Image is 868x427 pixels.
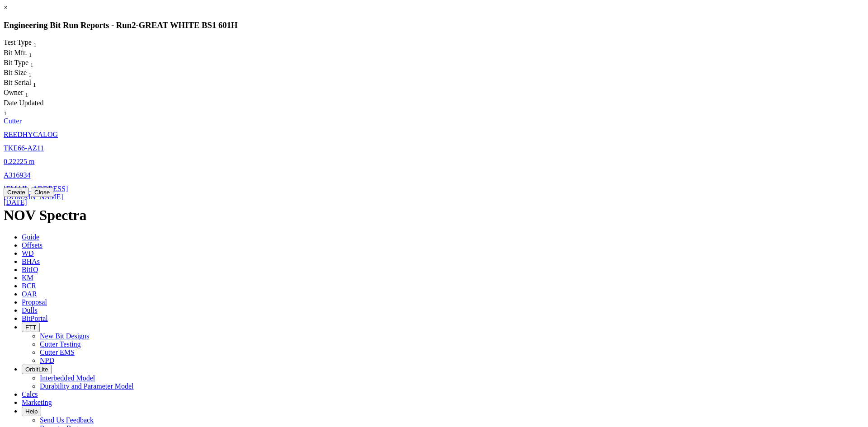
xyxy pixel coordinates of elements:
a: REEDHYCALOG [4,131,58,138]
span: BitIQ [22,266,38,273]
span: 2 [132,20,136,30]
span: Guide [22,233,39,241]
a: Interbedded Model [40,374,95,382]
sub: 1 [33,81,36,88]
a: Durability and Parameter Model [40,382,134,390]
h1: NOV Spectra [4,207,864,224]
span: Bit Mfr. [4,49,27,56]
span: Bit Size [4,69,27,76]
div: Bit Mfr. Sort None [4,49,49,59]
span: BCR [22,282,36,290]
div: Owner Sort None [4,89,48,99]
span: Dulls [22,306,38,314]
sub: 1 [33,42,37,48]
a: 0.22225 m [4,158,34,165]
a: [DATE] [4,198,27,206]
span: Date Updated [4,99,43,107]
div: Sort None [4,69,49,79]
span: Proposal [22,298,47,306]
span: Sort None [28,69,32,76]
span: Help [25,408,38,415]
sub: 1 [4,110,7,117]
a: Cutter EMS [40,348,75,356]
h3: Engineering Bit Run Reports - Run - [4,20,864,30]
span: BHAs [22,258,40,265]
span: GREAT WHITE BS1 601H [139,20,238,30]
span: FTT [25,324,36,331]
span: Sort None [33,38,37,46]
div: Sort None [4,99,48,117]
span: Calcs [22,390,38,398]
div: Sort None [4,79,53,89]
span: Sort None [25,89,28,96]
a: [EMAIL_ADDRESS][DOMAIN_NAME] [4,185,68,201]
span: Offsets [22,241,42,249]
span: BitPortal [22,314,48,322]
a: A316934 [4,171,31,179]
span: KM [22,274,33,282]
button: Create [4,188,29,197]
a: Cutter Testing [40,340,81,348]
div: Bit Size Sort None [4,69,49,79]
span: Sort None [30,59,33,66]
div: Test Type Sort None [4,38,53,48]
div: Sort None [4,38,53,48]
div: Sort None [4,49,49,59]
a: TKE66-AZ11 [4,144,44,152]
a: New Bit Designs [40,332,89,340]
a: × [4,4,8,11]
span: Bit Type [4,59,28,66]
sub: 1 [30,61,33,68]
div: Bit Type Sort None [4,59,49,69]
div: Bit Serial Sort None [4,79,53,89]
sub: 1 [29,52,32,58]
span: Sort None [33,79,36,86]
span: m [29,158,34,165]
span: OrbitLite [25,366,48,373]
span: 0.22225 [4,158,27,165]
a: NPD [40,357,54,364]
sub: 1 [25,92,28,99]
a: Cutter [4,117,22,125]
span: WD [22,249,34,257]
div: Sort None [4,89,48,99]
span: Test Type [4,38,32,46]
button: Close [31,188,53,197]
sub: 1 [28,71,32,78]
div: Date Updated Sort None [4,99,48,117]
div: Sort None [4,59,49,69]
span: Bit Serial [4,79,31,86]
span: Sort None [4,107,7,115]
span: OAR [22,290,37,298]
a: Send Us Feedback [40,416,94,424]
span: Marketing [22,399,52,406]
span: Owner [4,89,24,96]
span: Sort None [29,49,32,56]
